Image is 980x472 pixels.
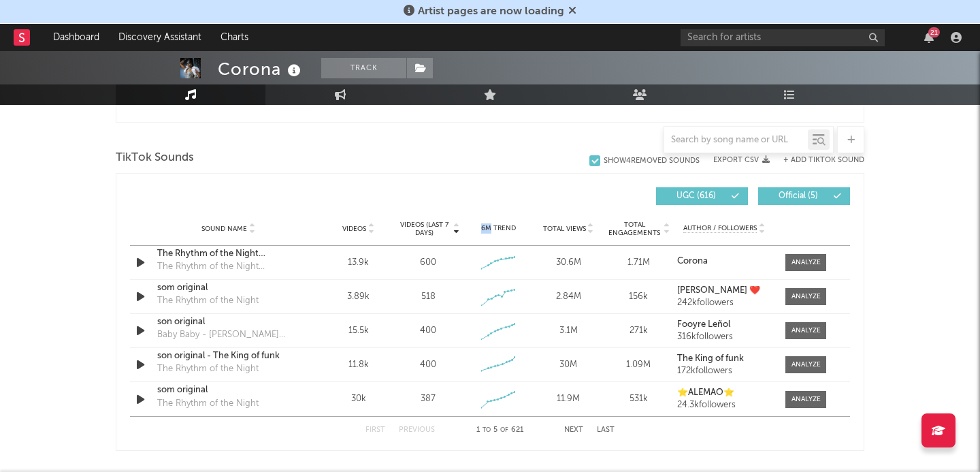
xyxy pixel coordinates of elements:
div: 156k [607,290,670,304]
button: Previous [399,426,435,434]
div: 3.1M [537,324,600,338]
strong: ⭐️ALEMÃO⭐ [677,388,734,397]
div: The Rhythm of the Night [157,397,259,411]
div: 15.5k [327,324,390,338]
div: 518 [421,290,436,304]
strong: Fooyre Leñol [677,320,730,329]
span: TikTok Sounds [116,150,194,166]
a: som original [157,383,299,397]
div: 1 5 621 [462,422,537,439]
a: Discovery Assistant [109,24,211,51]
button: Last [597,426,615,434]
div: 387 [421,392,436,406]
div: The Rhythm of the Night ([PERSON_NAME] Remix) [157,260,299,274]
div: 400 [420,358,436,372]
button: 21 [924,32,934,43]
div: 531k [607,392,670,406]
button: Track [321,58,406,78]
div: 172k followers [677,366,772,376]
strong: [PERSON_NAME] ❤️ [677,286,760,295]
button: + Add TikTok Sound [783,157,864,164]
div: 3.89k [327,290,390,304]
a: [PERSON_NAME] ❤️ [677,286,772,296]
span: Official ( 5 ) [767,192,830,200]
div: 271k [607,324,670,338]
a: The Rhythm of the Night ([PERSON_NAME] Remix) [157,247,299,261]
span: UGC ( 616 ) [665,192,728,200]
button: Export CSV [713,156,770,164]
div: 21 [928,27,940,37]
div: 11.8k [327,358,390,372]
input: Search for artists [681,29,885,46]
div: 316k followers [677,332,772,342]
span: Dismiss [568,6,576,17]
span: Artist pages are now loading [418,6,564,17]
a: Fooyre Leñol [677,320,772,330]
div: 13.9k [327,256,390,270]
div: 6M Trend [467,223,530,234]
a: som original [157,281,299,295]
a: Dashboard [44,24,109,51]
a: son original - The King of funk [157,349,299,363]
div: 1.71M [607,256,670,270]
a: son original [157,315,299,329]
div: The Rhythm of the Night [157,294,259,308]
div: 2.84M [537,290,600,304]
div: 30M [537,358,600,372]
div: 11.9M [537,392,600,406]
div: Baby Baby - [PERSON_NAME] Radio Mix [157,328,299,342]
span: to [483,427,491,433]
div: 400 [420,324,436,338]
span: Videos (last 7 days) [397,221,452,237]
strong: Corona [677,257,708,266]
span: of [500,427,508,433]
a: The King of funk [677,354,772,364]
div: 24.3k followers [677,400,772,410]
span: Videos [342,225,366,233]
span: Sound Name [201,225,247,233]
div: The Rhythm of the Night [157,362,259,376]
span: Author / Followers [683,224,757,233]
div: 600 [420,256,436,270]
div: 30k [327,392,390,406]
strong: The King of funk [677,354,744,363]
span: Total Views [543,225,586,233]
button: UGC(616) [656,187,748,205]
a: ⭐️ALEMÃO⭐ [677,388,772,398]
div: 1.09M [607,358,670,372]
div: Corona [218,58,304,80]
a: Corona [677,257,772,266]
input: Search by song name or URL [664,135,808,146]
button: Official(5) [758,187,850,205]
div: Show 4 Removed Sounds [604,157,700,166]
span: Total Engagements [607,221,662,237]
a: Charts [211,24,258,51]
div: 30.6M [537,256,600,270]
button: + Add TikTok Sound [770,157,864,164]
div: 242k followers [677,298,772,308]
button: First [365,426,385,434]
button: Next [564,426,583,434]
